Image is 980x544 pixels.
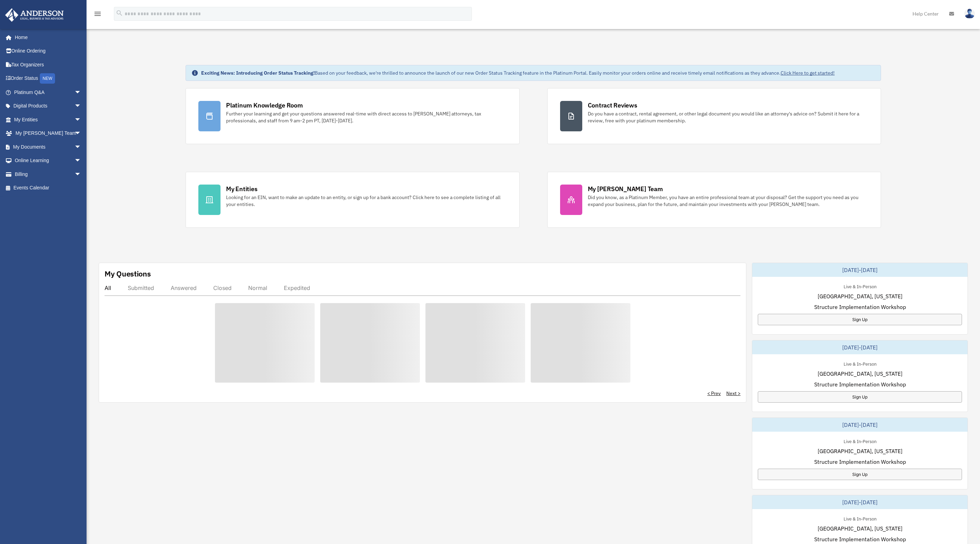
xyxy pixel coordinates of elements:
a: Next > [726,390,740,397]
img: User Pic [964,9,975,19]
a: Contract Reviews Do you have a contract, rental agreement, or other legal document you would like... [547,88,881,144]
span: arrow_drop_down [74,85,88,100]
a: menu [93,12,102,18]
a: Order StatusNEW [5,72,92,86]
strong: Exciting News: Introducing Order Status Tracking! [201,70,315,76]
a: Digital Productsarrow_drop_down [5,99,92,113]
div: Did you know, as a Platinum Member, you have an entire professional team at your disposal? Get th... [588,194,868,208]
a: My Entitiesarrow_drop_down [5,113,92,126]
div: Normal [248,284,267,291]
div: [DATE]-[DATE] [752,495,968,509]
div: [DATE]-[DATE] [752,263,968,277]
i: search [116,9,123,17]
a: Online Ordering [5,44,92,58]
span: Structure Implementation Workshop [814,303,906,311]
div: Based on your feedback, we're thrilled to announce the launch of our new Order Status Tracking fe... [201,69,835,76]
div: My Entities [226,185,257,193]
div: Platinum Knowledge Room [226,101,303,110]
div: Answered [171,284,197,291]
div: Live & In-Person [838,282,882,290]
span: arrow_drop_down [74,126,88,141]
span: [GEOGRAPHIC_DATA], [US_STATE] [818,369,902,378]
div: [DATE]-[DATE] [752,340,968,354]
a: Online Learningarrow_drop_down [5,154,92,168]
span: arrow_drop_down [74,154,88,168]
a: My [PERSON_NAME] Teamarrow_drop_down [5,126,92,140]
div: Further your learning and get your questions answered real-time with direct access to [PERSON_NAM... [226,110,506,124]
img: Anderson Advisors Platinum Portal [3,8,66,22]
a: My [PERSON_NAME] Team Did you know, as a Platinum Member, you have an entire professional team at... [547,172,881,228]
div: Submitted [128,284,154,291]
div: My [PERSON_NAME] Team [588,185,663,193]
a: Click Here to get started! [781,70,835,76]
div: My Questions [105,269,151,279]
div: Looking for an EIN, want to make an update to an entity, or sign up for a bank account? Click her... [226,194,506,208]
span: arrow_drop_down [74,113,88,127]
span: arrow_drop_down [74,167,88,181]
div: [DATE]-[DATE] [752,418,968,432]
a: My Entities Looking for an EIN, want to make an update to an entity, or sign up for a bank accoun... [186,172,519,228]
a: Sign Up [758,314,962,325]
span: arrow_drop_down [74,99,88,113]
span: Structure Implementation Workshop [814,535,906,543]
div: All [105,284,111,291]
div: Live & In-Person [838,437,882,444]
a: Sign Up [758,469,962,480]
div: Live & In-Person [838,360,882,367]
span: arrow_drop_down [74,140,88,154]
a: Home [5,30,88,44]
div: Closed [213,284,232,291]
a: My Documentsarrow_drop_down [5,140,92,154]
div: Contract Reviews [588,101,637,110]
a: Sign Up [758,391,962,403]
span: Structure Implementation Workshop [814,380,906,388]
div: NEW [40,73,55,84]
div: Do you have a contract, rental agreement, or other legal document you would like an attorney's ad... [588,110,868,124]
i: menu [93,10,102,18]
span: [GEOGRAPHIC_DATA], [US_STATE] [818,524,902,533]
span: [GEOGRAPHIC_DATA], [US_STATE] [818,447,902,455]
a: Platinum Q&Aarrow_drop_down [5,85,92,99]
a: < Prev [707,390,721,397]
span: Structure Implementation Workshop [814,458,906,466]
div: Expedited [284,284,310,291]
span: [GEOGRAPHIC_DATA], [US_STATE] [818,292,902,300]
a: Tax Organizers [5,58,92,72]
a: Platinum Knowledge Room Further your learning and get your questions answered real-time with dire... [186,88,519,144]
a: Billingarrow_drop_down [5,167,92,181]
div: Live & In-Person [838,515,882,522]
a: Events Calendar [5,181,92,195]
